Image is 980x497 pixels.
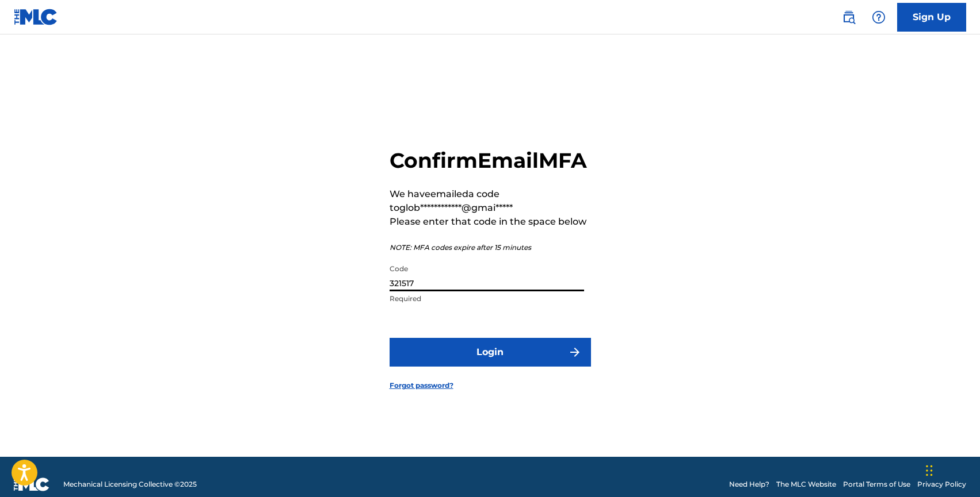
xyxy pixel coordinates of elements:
[390,294,584,304] p: Required
[390,215,591,229] p: Please enter that code in the space below
[843,479,910,490] a: Portal Terms of Use
[917,479,966,490] a: Privacy Policy
[922,442,980,497] iframe: Chat Widget
[837,6,860,29] a: Public Search
[729,479,769,490] a: Need Help?
[390,380,453,391] a: Forgot password?
[63,479,197,490] span: Mechanical Licensing Collective © 2025
[922,442,980,497] div: Widget chat
[390,148,591,174] h2: Confirm Email MFA
[926,453,933,488] div: Trascina
[390,338,591,367] button: Login
[14,9,58,25] img: MLC Logo
[568,345,582,359] img: f7272a7cc735f4ea7f67.svg
[14,477,49,491] img: logo
[390,242,591,253] p: NOTE: MFA codes expire after 15 minutes
[776,479,836,490] a: The MLC Website
[872,10,886,24] img: help
[897,3,966,32] a: Sign Up
[842,10,856,24] img: search
[867,6,890,29] div: Help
